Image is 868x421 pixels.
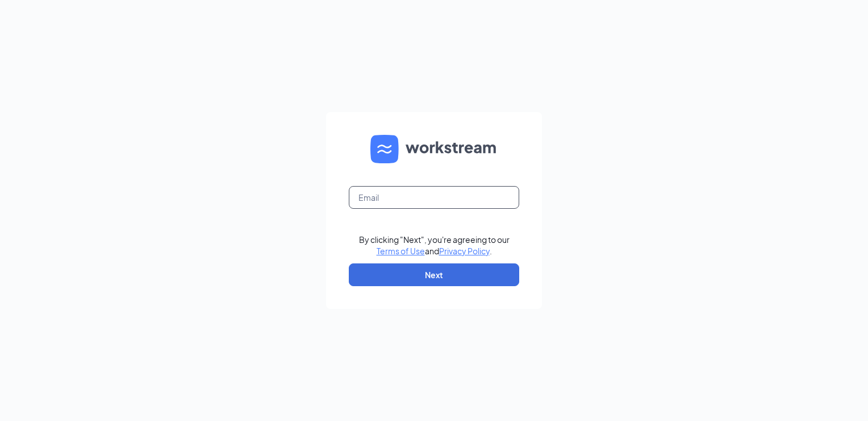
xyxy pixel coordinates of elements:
input: Email [349,186,519,209]
a: Terms of Use [377,246,425,256]
div: By clicking "Next", you're agreeing to our and . [359,234,510,257]
a: Privacy Policy [439,246,490,256]
button: Next [349,263,519,286]
img: WS logo and Workstream text [370,135,498,163]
